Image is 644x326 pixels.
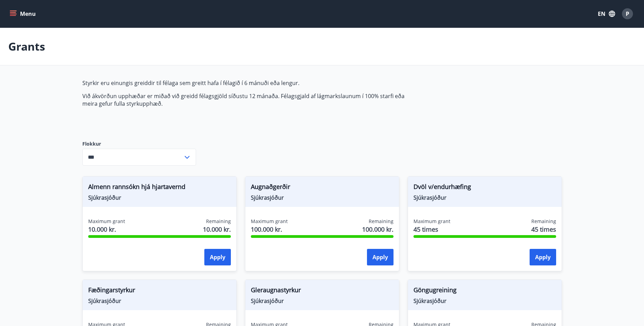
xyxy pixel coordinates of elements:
[82,79,408,87] p: Styrkir eru einungis greiddir til félaga sem greitt hafa í félagið í 6 mánuði eða lengur.
[206,218,231,225] span: Remaining
[251,218,288,225] span: Maximum grant
[531,218,556,225] span: Remaining
[251,194,393,201] span: Sjúkrasjóður
[204,249,231,265] button: Apply
[88,225,125,234] span: 10.000 kr.
[413,182,556,194] span: Dvöl v/endurhæfing
[531,225,556,234] span: 45 times
[626,10,629,18] span: P
[88,297,231,305] span: Sjúkrasjóður
[88,285,231,297] span: Fæðingarstyrkur
[413,194,556,201] span: Sjúkrasjóður
[251,225,288,234] span: 100.000 kr.
[413,225,450,234] span: 45 times
[251,285,393,297] span: Gleraugnastyrkur
[251,297,393,305] span: Sjúkrasjóður
[413,297,556,305] span: Sjúkrasjóður
[88,194,231,201] span: Sjúkrasjóður
[82,140,196,147] label: Flokkur
[88,218,125,225] span: Maximum grant
[203,225,231,234] span: 10.000 kr.
[82,92,408,107] p: Við ákvörðun upphæðar er miðað við greidd félagsgjöld síðustu 12 mánaða. Félagsgjald af lágmarksl...
[251,182,393,194] span: Augnaðgerðir
[530,249,556,265] button: Apply
[367,249,393,265] button: Apply
[413,218,450,225] span: Maximum grant
[8,39,45,54] p: Grants
[413,285,556,297] span: Göngugreining
[88,182,231,194] span: Almenn rannsókn hjá hjartavernd
[8,8,39,20] button: menu
[619,6,636,22] button: P
[369,218,393,225] span: Remaining
[595,8,618,20] button: EN
[362,225,393,234] span: 100.000 kr.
